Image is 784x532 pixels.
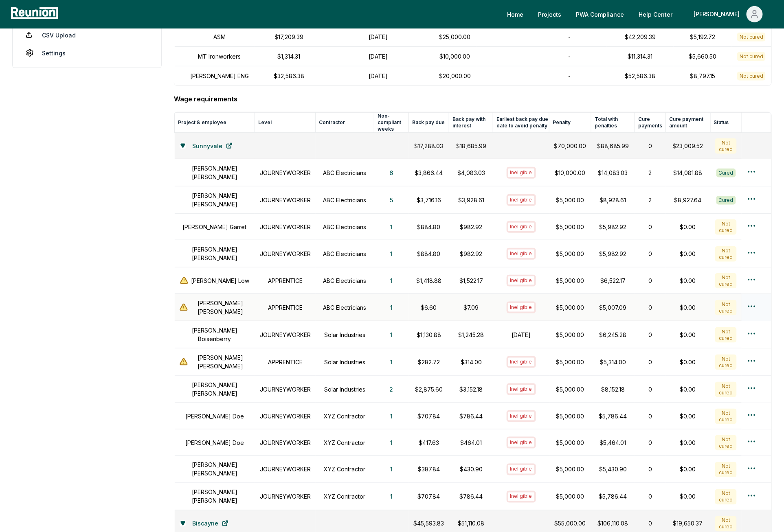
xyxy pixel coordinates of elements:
[596,331,630,339] p: $6,245.28
[454,169,488,177] p: $4,083.03
[640,385,661,394] div: 0
[321,465,369,474] h1: XYZ Contractor
[715,138,737,154] div: Not cured
[671,142,705,150] div: $23,009.52
[554,223,586,231] p: $5,000.00
[554,142,586,150] p: $70,000.00
[498,331,545,339] h1: [DATE]
[671,438,705,447] div: $0.00
[507,383,536,395] div: Ineligible
[384,272,399,289] button: 1
[507,464,536,475] button: Ineligible
[596,519,630,528] p: $106,110.08
[191,276,250,285] h1: [PERSON_NAME] Low
[640,250,661,258] div: 0
[191,353,250,370] h1: [PERSON_NAME] [PERSON_NAME]
[671,385,705,394] div: $0.00
[507,356,536,368] div: Ineligible
[180,191,250,208] h1: [PERSON_NAME] [PERSON_NAME]
[321,196,369,204] h1: ABC Electricians
[532,47,607,66] td: -
[321,169,369,177] h1: ABC Electricians
[321,276,369,285] h1: ABC Electricians
[640,331,661,339] div: 0
[414,493,444,501] p: $707.84
[507,491,536,502] button: Ineligible
[260,169,311,177] h1: JOURNEYWORKER
[532,27,607,47] td: -
[715,462,737,477] div: Not cured
[383,381,400,397] button: 2
[190,72,249,80] h1: [PERSON_NAME] ENG
[180,245,250,262] h1: [PERSON_NAME] [PERSON_NAME]
[671,358,705,366] div: $0.00
[554,331,586,339] p: $5,000.00
[414,250,444,258] p: $884.80
[640,276,661,285] div: 0
[260,465,311,474] h1: JOURNEYWORKER
[454,465,488,474] p: $430.90
[316,113,374,133] th: Contractor
[438,33,471,41] p: $25,000.00
[679,33,727,41] div: $5,192.72
[671,493,705,501] div: $0.00
[19,27,155,43] a: CSV Upload
[493,113,549,133] th: Earliest back pay due date to avoid penalty
[507,167,536,178] button: Ineligible
[554,276,586,285] p: $5,000.00
[640,519,661,528] div: 0
[715,435,737,451] div: Not cured
[501,6,776,22] nav: Main
[213,33,226,41] h1: ASM
[531,6,568,22] a: Projects
[715,355,737,370] div: Not cured
[414,142,444,150] p: $17,288.03
[384,408,399,424] button: 1
[612,72,669,80] p: $52,586.38
[260,196,311,204] h1: JOURNEYWORKER
[438,72,471,80] p: $20,000.00
[554,250,586,258] p: $5,000.00
[635,113,666,133] th: Cure payments
[554,169,586,177] p: $10,000.00
[414,412,444,420] p: $707.84
[671,276,705,285] div: $0.00
[507,248,536,259] button: Ineligible
[454,438,488,447] p: $464.01
[321,358,369,366] h1: Solar Industries
[384,434,399,451] button: 1
[384,245,399,262] button: 1
[640,142,661,150] div: 0
[507,302,536,313] button: Ineligible
[454,142,488,150] p: $18,685.99
[596,169,630,177] p: $14,083.03
[185,412,244,420] h1: [PERSON_NAME] Doe
[715,382,737,397] div: Not cured
[260,412,311,420] h1: JOURNEYWORKER
[321,438,369,447] h1: XYZ Contractor
[632,6,679,22] a: Help Center
[454,493,488,501] p: $786.44
[507,275,536,286] button: Ineligible
[507,410,536,422] button: Ineligible
[454,412,488,420] p: $786.44
[596,358,630,366] p: $5,314.00
[328,52,428,61] h1: [DATE]
[414,358,444,366] p: $282.72
[259,33,318,41] p: $17,209.39
[383,164,400,181] button: 6
[321,303,369,312] h1: ABC Electricians
[671,465,705,474] div: $0.00
[715,273,737,289] div: Not cured
[454,358,488,366] p: $314.00
[191,299,250,316] h1: [PERSON_NAME] [PERSON_NAME]
[414,465,444,474] p: $387.84
[321,385,369,394] h1: Solar Industries
[671,169,705,177] div: $14,081.88
[596,493,630,501] p: $5,786.44
[554,519,586,528] p: $55,000.00
[260,358,311,366] h1: APPRENTICE
[687,6,769,22] button: [PERSON_NAME]
[640,223,661,231] div: 0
